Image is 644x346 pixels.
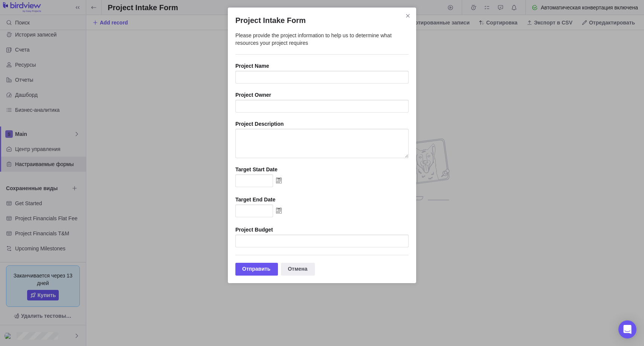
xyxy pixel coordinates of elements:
[235,120,409,128] div: Project Description
[403,11,413,21] span: Закрыть
[235,15,409,26] h2: Project Intake Form
[235,62,409,70] div: Project Name
[273,204,285,216] img: Выберите дату
[235,91,409,99] div: Project Owner
[235,166,409,173] div: Target Start Date
[235,32,409,55] div: Please provide the project information to help us to determine what resources your project requires
[273,174,285,186] img: Выберите дату
[281,263,315,276] div: Отмена
[228,8,416,283] div: Project Intake Form
[618,320,636,338] div: Open Intercom Messenger
[235,196,409,203] div: Target End Date
[235,263,278,276] div: Отправить
[235,226,409,233] div: Project Budget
